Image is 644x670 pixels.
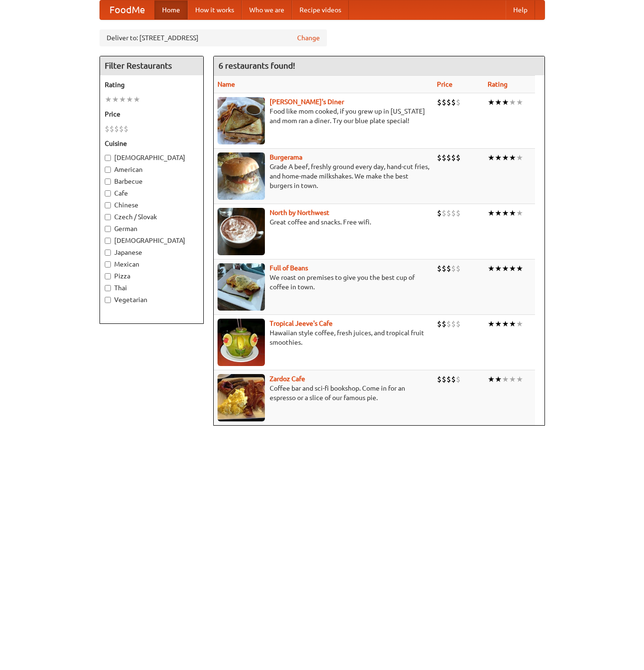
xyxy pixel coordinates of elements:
[105,250,111,256] input: Japanese
[437,208,442,218] li: $
[119,124,124,134] li: $
[133,94,140,105] li: ★
[495,208,502,218] li: ★
[502,208,509,218] li: ★
[105,177,199,186] label: Barbecue
[218,328,429,347] p: Hawaiian style coffee, fresh juices, and tropical fruit smoothies.
[105,200,199,210] label: Chinese
[446,208,451,218] li: $
[105,109,199,119] h5: Price
[105,80,199,89] h5: Rating
[509,374,516,384] li: ★
[270,264,308,272] a: Full of Beans
[154,0,188,19] a: Home
[270,320,333,327] b: Tropical Jeeve's Cafe
[488,263,495,274] li: ★
[112,94,119,105] li: ★
[105,94,112,105] li: ★
[105,224,199,233] label: German
[509,319,516,329] li: ★
[105,179,111,185] input: Barbecue
[109,124,114,134] li: $
[100,29,327,46] div: Deliver to: [STREET_ADDRESS]
[242,0,292,19] a: Who we are
[495,97,502,107] li: ★
[218,97,265,144] img: sallys.jpg
[495,319,502,329] li: ★
[442,208,446,218] li: $
[488,97,495,107] li: ★
[456,97,461,107] li: $
[218,208,265,255] img: north.jpg
[218,319,265,366] img: jeeves.jpg
[218,263,265,311] img: beans.jpg
[442,319,446,329] li: $
[437,319,442,329] li: $
[437,374,442,384] li: $
[488,80,508,88] a: Rating
[437,263,442,274] li: $
[502,97,509,107] li: ★
[105,285,111,291] input: Thai
[488,319,495,329] li: ★
[105,124,109,134] li: $
[488,374,495,384] li: ★
[105,259,199,269] label: Mexican
[456,263,461,274] li: $
[451,263,456,274] li: $
[506,0,535,19] a: Help
[509,208,516,218] li: ★
[446,319,451,329] li: $
[488,208,495,218] li: ★
[456,208,461,218] li: $
[442,374,446,384] li: $
[114,124,119,134] li: $
[105,295,199,304] label: Vegetarian
[105,236,199,245] label: [DEMOGRAPHIC_DATA]
[502,152,509,163] li: ★
[516,319,523,329] li: ★
[105,155,111,161] input: [DEMOGRAPHIC_DATA]
[495,152,502,163] li: ★
[446,97,451,107] li: $
[442,263,446,274] li: $
[105,202,111,208] input: Chinese
[488,152,495,163] li: ★
[105,190,111,197] input: Cafe
[509,152,516,163] li: ★
[270,209,329,216] a: North by Northwest
[270,98,344,106] b: [PERSON_NAME]'s Diner
[516,263,523,274] li: ★
[297,33,320,43] a: Change
[105,261,111,268] input: Mexican
[218,217,429,227] p: Great coffee and snacks. Free wifi.
[292,0,349,19] a: Recipe videos
[516,97,523,107] li: ★
[509,263,516,274] li: ★
[188,0,242,19] a: How it works
[105,238,111,244] input: [DEMOGRAPHIC_DATA]
[105,248,199,257] label: Japanese
[456,152,461,163] li: $
[270,375,305,383] b: Zardoz Cafe
[451,374,456,384] li: $
[105,167,111,173] input: American
[105,273,111,279] input: Pizza
[105,226,111,232] input: German
[502,319,509,329] li: ★
[451,152,456,163] li: $
[105,212,199,222] label: Czech / Slovak
[456,319,461,329] li: $
[100,56,203,75] h4: Filter Restaurants
[218,162,429,190] p: Grade A beef, freshly ground every day, hand-cut fries, and home-made milkshakes. We make the bes...
[270,153,302,161] a: Burgerama
[218,384,429,402] p: Coffee bar and sci-fi bookshop. Come in for an espresso or a slice of our famous pie.
[442,97,446,107] li: $
[509,97,516,107] li: ★
[437,97,442,107] li: $
[218,107,429,125] p: Food like mom cooked, if you grew up in [US_STATE] and mom ran a diner. Try our blue plate special!
[119,94,126,105] li: ★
